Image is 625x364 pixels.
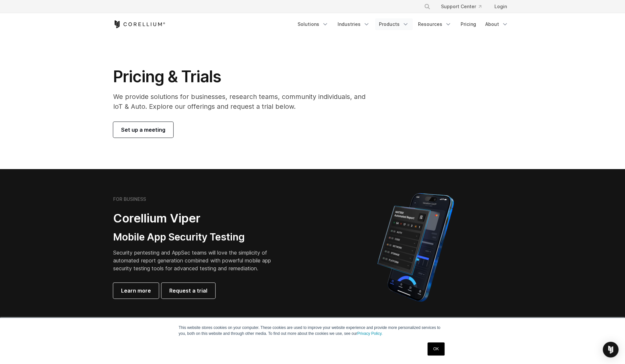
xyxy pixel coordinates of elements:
[113,92,375,111] p: We provide solutions for businesses, research teams, community individuals, and IoT & Auto. Explo...
[427,342,444,355] a: OK
[113,283,159,298] a: Learn more
[169,287,207,295] span: Request a trial
[113,20,165,28] a: Corellium Home
[161,283,215,298] a: Request a trial
[113,196,146,202] h6: FOR BUSINESS
[375,18,413,30] a: Products
[113,249,281,272] p: Security pentesting and AppSec teams will love the simplicity of automated report generation comb...
[603,342,618,357] div: Open Intercom Messenger
[416,1,512,12] div: Navigation Menu
[414,18,455,30] a: Resources
[357,331,383,336] a: Privacy Policy.
[421,1,433,12] button: Search
[489,1,512,12] a: Login
[457,18,480,30] a: Pricing
[294,18,512,30] div: Navigation Menu
[113,211,281,226] h2: Corellium Viper
[121,287,151,295] span: Learn more
[481,18,512,30] a: About
[113,67,375,86] h1: Pricing & Trials
[113,122,173,138] a: Set up a meeting
[436,1,487,12] a: Support Center
[113,231,281,243] h3: Mobile App Security Testing
[179,325,447,336] p: This website stores cookies on your computer. These cookies are used to improve your website expe...
[121,126,165,134] span: Set up a meeting
[366,190,465,305] img: Corellium MATRIX automated report on iPhone showing app vulnerability test results across securit...
[294,18,332,30] a: Solutions
[334,18,374,30] a: Industries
